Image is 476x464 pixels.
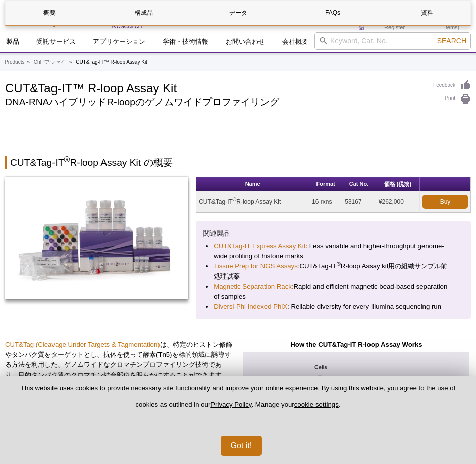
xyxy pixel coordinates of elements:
td: 16 rxns [309,191,342,213]
span: Search [437,37,466,45]
a: ChIPアッセイ [34,58,65,67]
a: Print [433,94,471,105]
a: Diversi-Phi Indexed PhiX [214,302,287,312]
input: Keyword, Cat. No. [314,32,471,50]
img: CUT&Tag-IT<sup>®</sup> R-loop Assay Kit [5,177,188,299]
a: CUT&Tag (Cleavage Under Targets & Tagmentation) [5,341,160,348]
li: Rapid and efficient magnetic bead-based separation of samples [214,282,453,302]
a: CUT&Tag-IT Express Assay Kit [214,241,305,251]
a: 概要 [6,1,93,25]
a: 受託サービス [30,32,82,52]
p: This website uses cookies to provide necessary site functionality and improve your online experie... [16,384,460,417]
sup: ® [337,261,341,267]
li: » [27,59,30,65]
td: 53167 [342,191,376,213]
a: Magnetic Separation Rack: [214,282,293,292]
p: は、特定のヒストン修飾やタンパク質をターゲットとし、抗体を使って酵素(Tn5)を標的領域に誘導する方法を利用した、ゲノムワイドなクロマチンプロファイリング技術であり、目的タンパク質のクロマチン結... [5,340,234,410]
li: : Less variable and higher-throughput genome-wide profiling of histone marks [214,241,453,261]
a: Feedback [433,80,471,91]
li: : Reliable diversity for every Illumina sequencing run [214,302,453,312]
th: 価格 (税抜) [376,177,420,191]
a: Privacy Policy [210,401,251,408]
a: 会社概要 [276,32,314,52]
a: Register [384,24,405,31]
sup: ® [64,155,70,164]
td: CUT&Tag-IT R-loop Assay Kit [196,191,309,213]
button: cookie settings [294,401,339,408]
li: CUT&Tag-IT™ R-loop Assay Kit [76,59,147,65]
a: Tissue Prep for NGS Assays: [214,261,299,271]
a: 資料 [383,1,471,25]
th: Name [196,177,309,191]
a: アプリケーション [87,32,151,52]
a: 構成品 [100,1,188,25]
h2: CUT&Tag-IT R-loop Assay Kit の概要 [5,156,471,169]
th: Format [309,177,342,191]
p: 関連製品 [203,228,463,239]
a: Products [5,58,24,67]
a: FAQs [289,1,377,25]
a: お問い合わせ [220,32,271,52]
a: Buy [422,195,468,209]
a: データ [194,1,282,25]
a: 学術・技術情報 [156,32,215,52]
th: Cat No. [342,177,376,191]
button: Got it! [221,436,262,456]
strong: How the CUT&Tag-IT R-loop Assay Works [290,341,422,348]
sup: ® [233,197,236,202]
li: CUT&Tag-IT R-loop Assay kit用の組織サンプル前処理試薬 [214,261,453,282]
td: ¥262,000 [376,191,420,213]
li: » [69,59,72,65]
button: Search [434,36,469,45]
h2: DNA-RNAハイブリッドR-loopのゲノムワイドプロファイリング [5,98,423,107]
h1: CUT&Tag-IT™ R-loop Assay Kit [5,80,423,95]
